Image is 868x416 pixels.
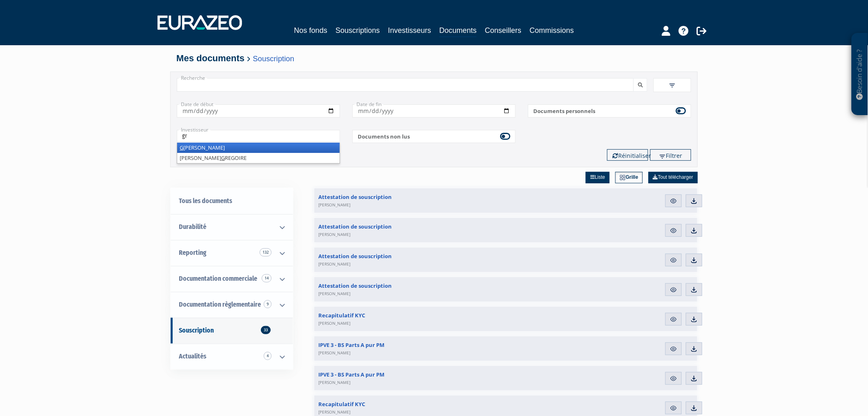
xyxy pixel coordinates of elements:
[690,257,698,264] img: download.svg
[690,345,698,353] img: download.svg
[607,149,648,161] button: Réinitialiser
[528,104,691,118] label: Documents personnels
[318,312,365,326] span: Recapitulatif KYC
[336,25,380,36] a: Souscriptions
[318,252,392,267] span: Attestation de souscription
[318,193,392,208] span: Attestation de souscription
[180,144,183,151] em: G
[171,318,293,344] a: Souscription33
[855,37,865,111] p: Besoin d'aide ?
[690,404,698,412] img: download.svg
[171,214,293,240] a: Durabilité
[318,341,384,356] span: IPVE 3 - BS Parts A pur PM
[171,188,293,214] a: Tous les documents
[318,291,350,296] span: [PERSON_NAME]
[262,274,272,282] span: 14
[177,143,340,153] li: [PERSON_NAME]
[318,231,350,237] span: [PERSON_NAME]
[649,172,698,183] a: Tout télécharger
[253,54,295,63] a: Souscription
[179,249,206,257] span: Reporting
[670,286,677,294] img: eye.svg
[221,154,225,162] em: G
[659,153,666,160] img: filter.svg
[318,379,350,385] span: [PERSON_NAME]
[171,344,293,370] a: Actualités 4
[318,371,384,386] span: IPVE 3 - BS Parts A pur PM
[171,240,293,266] a: Reporting 132
[690,197,698,205] img: download.svg
[318,223,392,238] span: Attestation de souscription
[439,25,477,37] a: Documents
[177,78,634,92] input: Recherche
[318,202,350,208] span: [PERSON_NAME]
[314,218,555,243] a: Attestation de souscription[PERSON_NAME]
[171,292,293,318] a: Documentation règlementaire 9
[294,25,327,36] a: Nos fonds
[264,300,272,308] span: 9
[318,400,365,415] span: Recapitulatif KYC
[690,316,698,323] img: download.svg
[318,409,350,415] span: [PERSON_NAME]
[690,227,698,234] img: download.svg
[670,375,677,382] img: eye.svg
[314,336,555,361] a: IPVE 3 - BS Parts A pur PM[PERSON_NAME]
[586,172,610,183] a: Liste
[670,197,677,205] img: eye.svg
[670,227,677,234] img: eye.svg
[264,352,272,360] span: 4
[314,247,555,272] a: Attestation de souscription[PERSON_NAME]
[179,223,206,231] span: Durabilité
[314,307,555,331] a: Recapitulatif KYC[PERSON_NAME]
[318,282,392,297] span: Attestation de souscription
[179,352,206,360] span: Actualités
[171,266,293,292] a: Documentation commerciale 14
[318,320,350,326] span: [PERSON_NAME]
[670,316,677,323] img: eye.svg
[690,286,698,294] img: download.svg
[179,326,214,334] span: Souscription
[158,15,242,30] img: 1732889491-logotype_eurazeo_blanc_rvb.png
[670,404,677,412] img: eye.svg
[670,345,677,353] img: eye.svg
[352,130,516,143] label: Documents non lus
[530,25,574,36] a: Commissions
[314,188,555,213] a: Attestation de souscription[PERSON_NAME]
[176,53,692,63] h4: Mes documents
[615,172,643,183] a: Grille
[650,149,691,161] button: Filtrer
[388,25,431,36] a: Investisseurs
[314,366,555,391] a: IPVE 3 - BS Parts A pur PM[PERSON_NAME]
[690,375,698,382] img: download.svg
[485,25,521,36] a: Conseillers
[314,277,555,302] a: Attestation de souscription[PERSON_NAME]
[179,275,257,282] span: Documentation commerciale
[261,326,271,334] span: 33
[620,175,626,180] img: grid.svg
[318,261,350,267] span: [PERSON_NAME]
[670,257,677,264] img: eye.svg
[318,350,350,356] span: [PERSON_NAME]
[179,300,261,308] span: Documentation règlementaire
[260,248,272,257] span: 132
[669,82,676,89] img: filter.svg
[177,153,340,163] li: [PERSON_NAME] REGOIRE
